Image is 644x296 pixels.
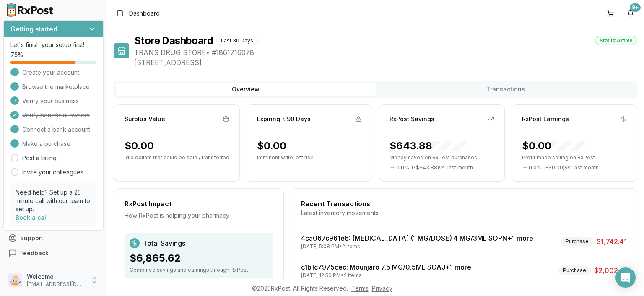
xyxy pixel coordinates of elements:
[143,238,185,248] span: Total Savings
[301,199,627,209] div: Recent Transactions
[10,41,96,49] p: Let's finish your setup first!
[10,24,57,34] h3: Getting started
[3,246,104,261] button: Feedback
[129,9,160,18] span: Dashboard
[22,154,57,162] a: Post a listing
[22,68,79,77] span: Create your account
[301,272,471,279] div: [DATE] 12:56 PM • 2 items
[134,57,637,68] span: [STREET_ADDRESS]
[558,266,591,275] div: Purchase
[116,83,376,96] button: Overview
[22,97,79,105] span: Verify your business
[624,7,637,20] button: 9+
[3,231,104,246] button: Support
[22,168,83,177] a: Invite your colleagues
[595,36,637,45] div: Status: Active
[130,267,268,273] div: Combined savings and earnings through RxPost
[125,211,273,220] div: How RxPost is helping your pharmacy
[125,154,229,161] p: Idle dollars that could be sold / transferred
[372,285,392,292] a: Privacy
[16,188,91,213] p: Need help? Set up a 25 minute call with our team to set up.
[10,51,23,59] span: 75 %
[301,234,533,242] a: 4ca067c961e6: [MEDICAL_DATA] (1 MG/DOSE) 4 MG/3ML SOPN+1 more
[597,236,627,247] span: $1,742.41
[301,209,627,217] div: Latest inventory movements
[390,139,466,153] div: $643.88
[134,34,213,47] h1: Store Dashboard
[615,267,636,288] div: Open Intercom Messenger
[257,115,311,123] div: Expiring ≤ 90 Days
[130,252,268,265] div: $6,865.62
[544,164,599,171] span: ( - $0.00 ) vs. last month
[257,139,286,153] div: $0.00
[22,125,90,134] span: Connect a bank account
[257,154,362,161] p: Imminent write-off risk
[301,263,471,271] a: c1b1c7975cec: Mounjaro 7.5 MG/0.5ML SOAJ+1 more
[27,281,85,288] p: [EMAIL_ADDRESS][DOMAIN_NAME]
[630,3,641,12] div: 9+
[134,47,637,57] span: TRANS DRUG STORE • # 1861716078
[20,249,49,257] span: Feedback
[125,199,273,209] div: RxPost Impact
[351,285,369,292] a: Terms
[125,115,165,123] div: Surplus Value
[390,115,434,123] div: RxPost Savings
[529,164,542,171] span: 0.0 %
[522,139,585,153] div: $0.00
[27,273,85,281] p: Welcome
[216,36,258,45] div: Last 30 Days
[301,243,533,250] div: [DATE] 5:08 PM • 2 items
[125,139,154,153] div: $0.00
[22,111,90,119] span: Verify beneficial owners
[8,273,22,287] img: User avatar
[16,214,48,221] a: Book a call
[22,140,70,148] span: Make a purchase
[594,265,627,275] span: $2,002.41
[522,115,569,123] div: RxPost Earnings
[412,164,473,171] span: ( - $643.88 ) vs. last month
[129,9,160,18] nav: breadcrumb
[390,154,494,161] p: Money saved on RxPost purchases
[522,154,627,161] p: Profit made selling on RxPost
[3,3,57,17] img: RxPost Logo
[561,237,593,246] div: Purchase
[376,83,636,96] button: Transactions
[22,83,90,91] span: Browse the marketplace
[396,164,409,171] span: 0.0 %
